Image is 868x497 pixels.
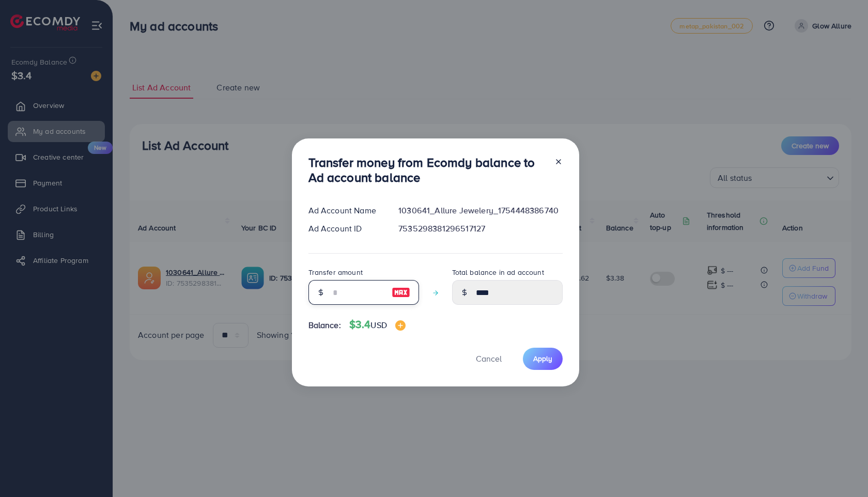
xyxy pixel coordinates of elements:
span: Apply [533,353,552,364]
h4: $3.4 [349,318,406,331]
div: Ad Account Name [300,205,391,216]
span: USD [370,319,386,331]
img: image [395,320,406,331]
div: 1030641_Allure Jewelery_1754448386740 [390,205,570,216]
label: Transfer amount [308,267,363,277]
span: Cancel [476,353,502,364]
button: Apply [523,348,563,370]
img: image [392,286,410,299]
button: Cancel [463,348,515,370]
span: Balance: [308,319,341,331]
label: Total balance in ad account [452,267,544,277]
div: Ad Account ID [300,223,391,235]
div: 7535298381296517127 [390,223,570,235]
h3: Transfer money from Ecomdy balance to Ad account balance [308,155,546,185]
iframe: Chat [824,451,860,489]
